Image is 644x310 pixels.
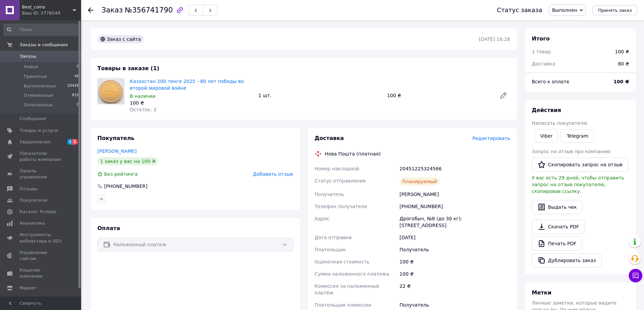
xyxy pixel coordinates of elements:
[534,129,558,143] a: Viber
[315,204,367,209] span: Телефон получателя
[20,285,37,291] span: Маркет
[398,231,511,244] div: [DATE]
[629,269,642,282] button: Чат с покупателем
[104,171,138,177] span: Без рейтинга
[398,256,511,268] div: 100 ₴
[20,42,68,48] span: Заказы и сообщения
[130,93,156,99] span: В наличии
[598,8,632,13] span: Принять заказ
[20,150,63,163] span: Показатели работы компании
[97,148,137,154] a: [PERSON_NAME]
[532,149,611,154] span: Запрос на отзыв про компанию
[593,5,637,15] button: Принять заказ
[97,157,158,165] div: 1 заказ у вас на 100 ₴
[532,158,628,172] button: Скопировать запрос на отзыв
[532,49,551,54] span: 1 товар
[22,10,81,16] div: Ваш ID: 2776549
[398,244,511,256] div: Получатель
[125,6,173,14] span: №356741790
[532,289,551,296] span: Метки
[315,178,366,184] span: Статус отправления
[20,128,58,134] span: Товары и услуги
[67,139,73,145] span: 1
[532,79,569,84] span: Всего к оплате
[130,79,244,91] a: Казахстан 200 тенге 2025 - 80 лет победы во второй мировой войне
[315,216,330,221] span: Адрес
[315,135,344,141] span: Доставка
[97,135,134,141] span: Покупатель
[20,197,47,203] span: Покупатели
[103,183,148,190] div: [PHONE_NUMBER]
[398,200,511,213] div: [PHONE_NUMBER]
[532,236,582,251] a: Печать PDF
[20,267,63,279] span: Кошелек компании
[20,116,46,122] span: Сообщения
[615,48,629,55] div: 100 ₴
[24,74,47,80] span: Принятые
[97,35,144,43] div: Заказ с сайта
[552,7,577,13] span: Выполнен
[24,92,53,98] span: Отмененные
[532,61,555,66] span: Доставка
[74,74,79,80] span: 46
[20,186,38,192] span: Отзывы
[398,188,511,200] div: [PERSON_NAME]
[256,91,384,100] div: 1 шт.
[88,7,93,13] div: Вернуться назад
[20,168,63,180] span: Панель управления
[532,200,582,214] button: Выдать чек
[398,268,511,280] div: 100 ₴
[24,64,39,70] span: Новые
[20,232,63,244] span: Инструменты вебмастера и SEO
[532,253,602,267] button: Дублировать заказ
[315,247,346,252] span: Плательщик
[101,6,123,14] span: Заказ
[315,166,359,171] span: Номер накладной
[398,163,511,175] div: 20451225324566
[97,65,159,72] span: Товары в заказе (1)
[20,139,50,145] span: Уведомления
[24,102,53,108] span: Оплаченные
[614,79,629,84] b: 100 ₴
[315,283,379,295] span: Комиссия за наложенный платёж
[497,89,510,102] a: Редактировать
[561,129,594,143] a: Telegram
[3,24,80,36] input: Поиск
[323,150,382,157] div: Нова Пошта (платная)
[614,56,633,71] div: 80 ₴
[398,213,511,231] div: Дрогобыч, №8 (до 30 кг): [STREET_ADDRESS]
[20,53,36,59] span: Заказы
[532,220,585,234] a: Скачать PDF
[472,136,510,141] span: Редактировать
[479,36,510,42] time: [DATE] 16:28
[72,139,78,145] span: 1
[532,175,624,194] span: У вас есть 29 дней, чтобы отправить запрос на отзыв покупателю, скопировав ссылку.
[400,177,440,186] div: Планируемый
[22,4,73,10] span: Best_coins
[130,100,253,106] div: 100 ₴
[97,225,120,231] span: Оплата
[497,7,542,13] div: Статус заказа
[315,235,352,240] span: Дата отправки
[77,64,79,70] span: 0
[315,259,370,264] span: Оценочная стоимость
[532,107,561,113] span: Действия
[98,79,124,104] img: Казахстан 200 тенге 2025 - 80 лет победы во второй мировой войне
[315,192,344,197] span: Получатель
[77,102,79,108] span: 0
[398,280,511,299] div: 22 ₴
[315,271,389,277] span: Сумма наложенного платежа
[20,220,45,226] span: Аналитика
[20,209,56,215] span: Каталог ProSale
[253,171,293,177] span: Добавить отзыв
[384,91,494,100] div: 100 ₴
[20,250,63,262] span: Управление сайтом
[532,120,587,126] span: Написать покупателю
[67,83,79,89] span: 20426
[24,83,56,89] span: Выполненные
[532,35,550,42] span: Итого
[72,92,79,98] span: 819
[130,107,157,112] span: Остаток: 3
